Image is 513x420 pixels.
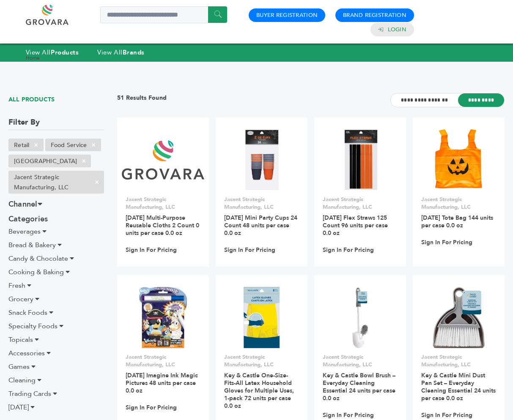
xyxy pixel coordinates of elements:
a: Key & Castle Mini Dust Pan Set – Everyday Cleaning Essential 24 units per case 0.0 oz [421,371,496,402]
a: Login [388,26,406,33]
a: View All Products [46,55,89,61]
span: Fresh [8,281,25,290]
p: Jacent Strategic Manufacturing, LLC [224,353,299,368]
a: [DATE] Tote Bag 144 units per case 0.0 oz [421,214,493,229]
a: Buyer Registration [256,11,318,19]
span: Trading Cards [8,389,51,398]
li: Jacent Strategic Manufacturing, LLC [8,171,104,194]
img: Halloween Imagine Ink Magic Pictures 48 units per case 0.0 oz [139,287,187,348]
li: Food Service [45,139,101,151]
p: Jacent Strategic Manufacturing, LLC [323,196,398,211]
span: Bread & Bakery [8,240,56,250]
span: × [29,140,43,150]
span: × [90,177,104,187]
span: Topicals [8,335,33,344]
span: Games [8,362,30,371]
span: × [87,140,101,150]
img: Key & Castle Bowl Brush – Everyday Cleaning Essential 24 units per case 0.0 oz [352,287,368,348]
img: Key & Castle One-Size-Fits-All Latex Household Gloves for Multiple Uses, 1-pack 72 units per case... [244,287,280,348]
span: Snack Foods [8,308,47,317]
a: Sign In For Pricing [421,239,472,246]
p: Jacent Strategic Manufacturing, LLC [126,196,200,211]
a: [DATE] Imagine Ink Magic Pictures 48 units per case 0.0 oz [126,371,198,395]
h3: Channel [8,197,104,212]
img: Halloween Multi-Purpose Reusable Cloths 2 Count 0 units per case 0.0 oz [122,140,204,180]
img: Halloween Flex Straws 125 Count 96 units per case 0.0 oz [343,129,378,190]
a: Sign In For Pricing [126,246,177,254]
a: Sign In For Pricing [224,246,275,254]
p: Jacent Strategic Manufacturing, LLC [421,353,496,368]
span: Cleaning [8,376,36,385]
span: > [41,55,44,61]
a: Key & Castle One-Size-Fits-All Latex Household Gloves for Multiple Uses, 1-pack 72 units per case... [224,371,294,410]
a: Sign In For Pricing [421,412,472,419]
a: Key & Castle Bowl Brush – Everyday Cleaning Essential 24 units per case 0.0 oz [323,371,395,402]
a: Sign In For Pricing [323,412,374,419]
span: Specialty Foods [8,322,58,331]
span: Grocery [8,295,33,304]
span: Accessories [8,349,45,358]
span: Cooking & Baking [8,267,64,277]
span: × [77,156,91,166]
p: Jacent Strategic Manufacturing, LLC [323,353,398,368]
p: Jacent Strategic Manufacturing, LLC [126,353,200,368]
h1: ALL PRODUCTS [8,93,104,106]
input: Search a product or brand... [100,6,227,23]
h3: Categories [8,212,104,226]
img: Key & Castle Mini Dust Pan Set – Everyday Cleaning Essential 24 units per case 0.0 oz [433,287,484,348]
img: Halloween Tote Bag 144 units per case 0.0 oz [433,129,484,190]
img: Halloween Mini Party Cups 24 Count 48 units per case 0.0 oz [244,129,280,190]
a: Sign In For Pricing [126,404,177,412]
a: Sign In For Pricing [323,246,374,254]
li: Retail [8,139,44,151]
a: [DATE] Flex Straws 125 Count 96 units per case 0.0 oz [323,214,388,237]
h3: Filter By [8,117,104,130]
p: Jacent Strategic Manufacturing, LLC [421,196,496,211]
a: Home [26,55,40,61]
span: Candy & Chocolate [8,254,68,263]
a: [DATE] Mini Party Cups 24 Count 48 units per case 0.0 oz [224,214,297,237]
a: Brand Registration [343,11,406,19]
p: Jacent Strategic Manufacturing, LLC [224,196,299,211]
span: [DATE] [8,403,29,412]
span: Beverages [8,227,41,236]
h3: 51 Results Found [117,94,167,107]
a: [DATE] Multi-Purpose Reusable Cloths 2 Count 0 units per case 0.0 oz [126,214,199,237]
li: [GEOGRAPHIC_DATA] [8,155,91,167]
